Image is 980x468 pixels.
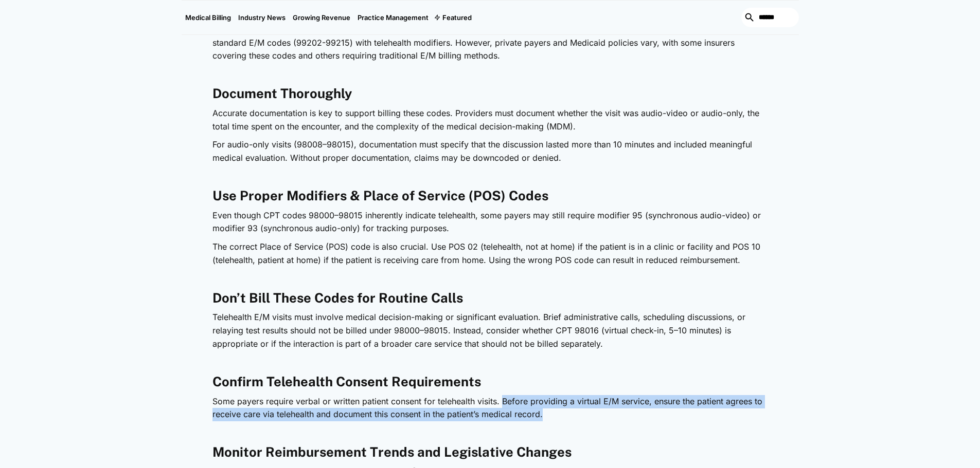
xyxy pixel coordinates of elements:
a: Practice Management [354,1,432,34]
strong: Use Proper Modifiers & Place of Service (POS) Codes [212,188,548,203]
strong: Monitor Reimbursement Trends and Legislative Changes [212,444,572,460]
p: Accurate documentation is key to support billing these codes. Providers must document whether the... [212,107,768,133]
strong: Don’t Bill These Codes for Routine Calls [212,290,463,306]
a: Industry News [235,1,289,34]
p: ‍ [212,272,768,285]
div: Featured [432,1,475,34]
p: Even though CPT codes 98000–98015 inherently indicate telehealth, some payers may still require m... [212,209,768,235]
p: Not all payers have adopted these new codes. For example, Medicare 98000-98015 and instead requir... [212,23,768,63]
strong: Confirm Telehealth Consent Requirements [212,374,481,389]
p: Telehealth E/M visits must involve medical decision-making or significant evaluation. Brief admin... [212,311,768,350]
div: Featured [442,13,472,22]
a: Medical Billing [182,1,235,34]
p: For audio-only visits (98008–98015), documentation must specify that the discussion lasted more t... [212,138,768,164]
p: ‍ [212,170,768,183]
p: ‍ [212,68,768,81]
p: ‍ [212,355,768,369]
a: Growing Revenue [289,1,354,34]
p: ‍ [212,426,768,440]
strong: Document Thoroughly [212,86,352,101]
p: The correct Place of Service (POS) code is also crucial. Use POS 02 (telehealth, not at home) if ... [212,240,768,267]
p: Some payers require verbal or written patient consent for telehealth visits. Before providing a v... [212,395,768,421]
